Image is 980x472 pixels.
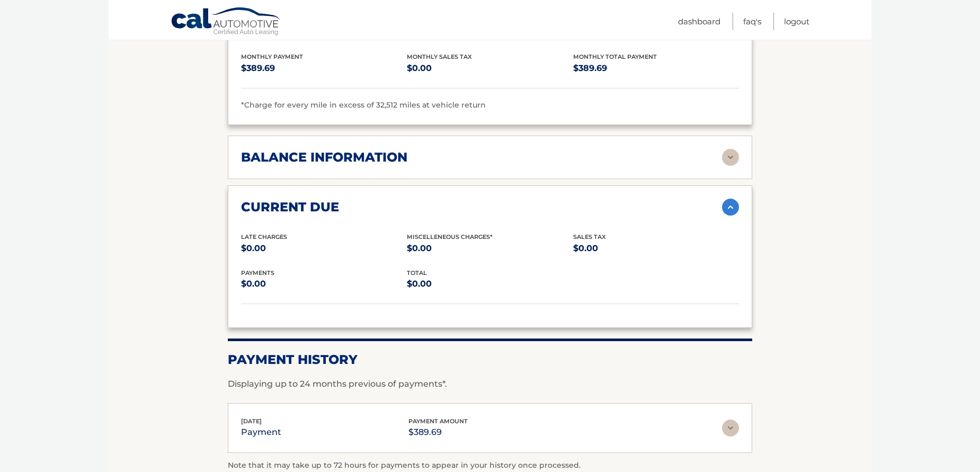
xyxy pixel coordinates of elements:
[241,269,274,277] span: payments
[241,100,486,110] span: *Charge for every mile in excess of 32,512 miles at vehicle return
[407,277,573,291] p: $0.00
[241,241,407,256] p: $0.00
[228,352,752,368] h2: Payment History
[241,199,339,215] h2: current due
[241,277,407,291] p: $0.00
[241,417,262,425] span: [DATE]
[722,199,739,216] img: accordion-active.svg
[407,53,472,60] span: Monthly Sales Tax
[241,233,287,241] span: Late Charges
[743,13,761,30] a: FAQ's
[408,417,468,425] span: payment amount
[784,13,809,30] a: Logout
[573,241,739,256] p: $0.00
[407,233,493,241] span: Miscelleneous Charges*
[407,269,427,277] span: total
[407,61,573,76] p: $0.00
[678,13,720,30] a: Dashboard
[171,7,282,38] a: Cal Automotive
[241,61,407,76] p: $389.69
[241,149,407,165] h2: balance information
[228,378,752,390] p: Displaying up to 24 months previous of payments*.
[573,61,739,76] p: $389.69
[407,241,573,256] p: $0.00
[241,425,281,440] p: payment
[573,233,606,241] span: Sales Tax
[228,459,752,472] p: Note that it may take up to 72 hours for payments to appear in your history once processed.
[241,53,303,60] span: Monthly Payment
[573,53,657,60] span: Monthly Total Payment
[408,425,468,440] p: $389.69
[722,420,739,437] img: accordion-rest.svg
[722,149,739,166] img: accordion-rest.svg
